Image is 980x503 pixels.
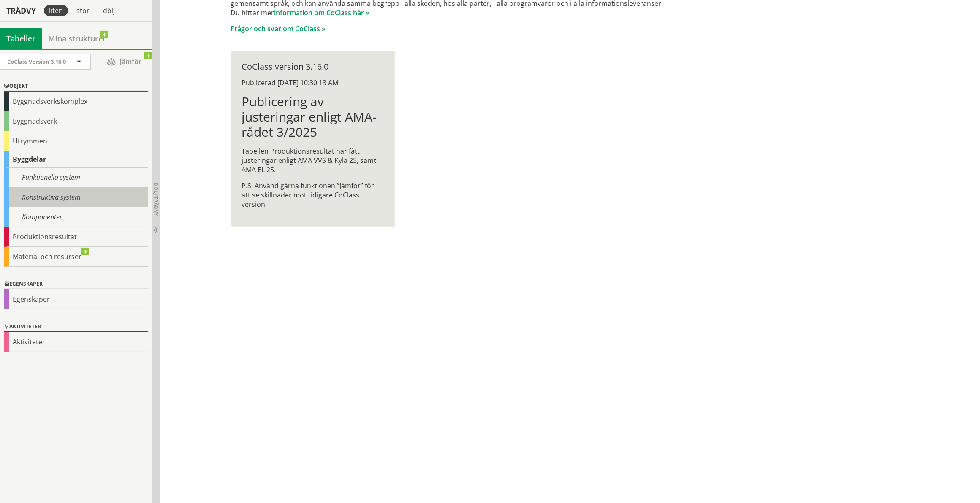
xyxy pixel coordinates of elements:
div: Trädvy [2,6,41,15]
a: Frågor och svar om CoClass » [231,24,326,33]
div: Publicerad [DATE] 10:30:13 AM [242,78,384,87]
span: CoClass Version 3.16.0 [7,58,66,65]
div: Egenskaper [4,289,148,309]
p: Tabellen Produktionsresultat har fått justeringar enligt AMA VVS & Kyla 25, samt AMA EL 25. [242,146,384,174]
div: Utrymmen [4,131,148,151]
div: Komponenter [4,207,148,227]
div: Konstruktiva system [4,187,148,207]
div: Produktionsresultat [4,227,148,247]
div: Funktionella system [4,168,148,187]
div: Egenskaper [4,279,148,289]
div: Byggnadsverkskomplex [4,92,148,111]
div: stor [71,5,95,16]
div: Objekt [4,81,148,92]
div: Byggdelar [4,151,148,168]
a: information om CoClass här » [274,8,369,17]
div: Material och resurser [4,247,148,267]
span: Jämför [99,54,150,69]
div: Aktiviteter [4,322,148,332]
span: Dölj trädvy [152,183,160,216]
div: CoClass version 3.16.0 [242,62,384,71]
p: P.S. Använd gärna funktionen ”Jämför” för att se skillnader mot tidigare CoClass version. [242,181,384,209]
div: Aktiviteter [4,332,148,352]
h1: Publicering av justeringar enligt AMA-rådet 3/2025 [242,94,384,140]
a: Mina strukturer [42,28,112,49]
div: dölj [98,5,120,16]
div: liten [44,5,68,16]
div: Byggnadsverk [4,111,148,131]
